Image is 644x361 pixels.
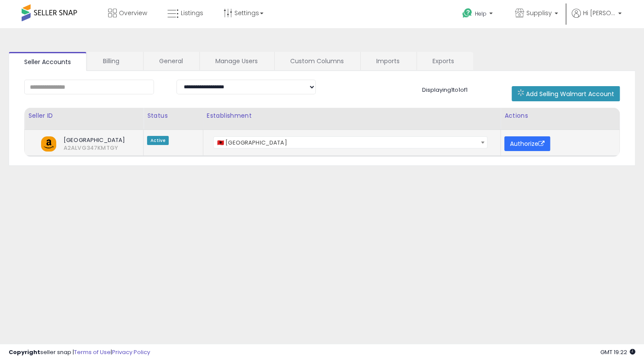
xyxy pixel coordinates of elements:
a: Imports [361,52,416,70]
span: Overview [119,9,147,17]
span: 🇦🇱 Albania [213,136,487,148]
div: seller snap | | [9,348,150,357]
a: Seller Accounts [9,52,87,71]
span: 🇦🇱 Albania [214,137,487,149]
a: Exports [417,52,472,70]
img: amazon.png [41,136,56,151]
span: 2025-08-12 19:22 GMT [600,348,635,356]
a: Privacy Policy [112,348,150,356]
a: Terms of Use [74,348,111,356]
span: Displaying 1 to 1 of 1 [422,86,468,94]
a: Custom Columns [275,52,359,70]
a: Billing [87,52,142,70]
div: Status [147,111,199,120]
a: Hi [PERSON_NAME] [572,9,622,28]
button: Authorize [504,136,550,151]
div: Seller ID [28,111,140,120]
span: Listings [181,9,203,17]
div: Establishment [207,111,497,120]
span: Active [147,136,169,145]
div: Actions [504,111,616,120]
span: Hi [PERSON_NAME] [583,9,615,17]
span: Help [475,10,487,17]
a: Manage Users [200,52,273,70]
button: Add Selling Walmart Account [512,86,620,101]
span: A2ALVG347KMTGY [57,144,70,152]
span: [GEOGRAPHIC_DATA] [57,136,124,144]
strong: Copyright [9,348,40,356]
a: Help [455,1,501,28]
span: Add Selling Walmart Account [526,90,614,98]
span: Supplisy [526,9,552,17]
a: General [144,52,199,70]
i: Get Help [462,8,473,19]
